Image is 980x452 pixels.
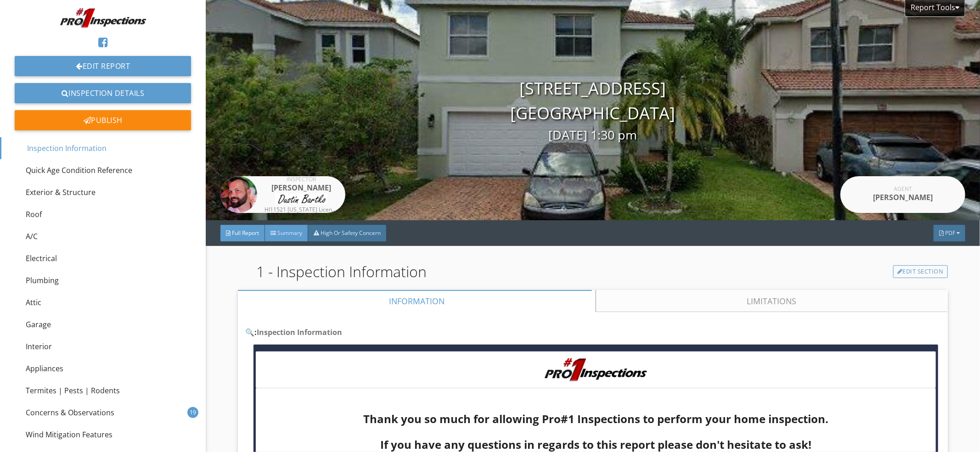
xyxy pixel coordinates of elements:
div: Wind Mitigation Features [7,429,113,440]
strong: 🔍: [245,327,342,337]
span: Summary [277,229,302,237]
img: Signature.png [275,193,327,204]
div: Termites | Pests | Rodents [7,385,120,396]
div: Inspector [265,177,338,182]
div: Attic [7,297,41,308]
div: Agent [866,186,940,192]
div: Publish [15,110,191,130]
div: [STREET_ADDRESS] [GEOGRAPHIC_DATA] [206,76,980,145]
span: 1 - Inspection Information [238,261,427,283]
a: Edit Report [15,56,191,76]
span: Full Report [232,229,259,237]
img: Master_Long.png [545,358,647,381]
div: Plumbing [7,275,59,286]
div: Inspection Information [9,143,107,154]
div: A/C [7,231,38,242]
div: Interior [7,341,52,352]
img: 101725937172454836716.jpg [220,176,257,213]
div: Concerns & Observations [7,407,114,418]
div: Appliances [7,363,63,374]
a: Edit Section [893,265,948,278]
div: Exterior & Structure [7,187,96,198]
div: Garage [7,319,51,330]
div: Quick Age Condition Reference [7,165,132,176]
div: [PERSON_NAME] [866,192,940,203]
div: HI11521 [US_STATE] Licensed & Insured InterNachi Certified Home Inspector [265,207,338,212]
a: Inspector [PERSON_NAME] HI11521 [US_STATE] Licensed & Insured InterNachi Certified Home Inspector [220,176,345,213]
div: Electrical [7,253,57,264]
span: If you have any questions in regards to this report please don't hesitate to ask! [380,437,811,452]
a: Limitations [596,290,948,312]
div: [PERSON_NAME] [265,182,338,193]
span: High Or Safety Concern [321,229,381,237]
span: Inspection Information [257,327,342,337]
div: [DATE] 1:30 pm [206,126,980,145]
a: Inspection Details [15,83,191,103]
span: PDF [945,229,955,237]
div: Roof [7,209,42,220]
img: Screenshot_2021-11-18_221207.png [59,7,147,28]
span: Thank you so much for allowing Pro#1 Inspections to perform your home inspection. [363,411,828,426]
div: 19 [187,407,198,418]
